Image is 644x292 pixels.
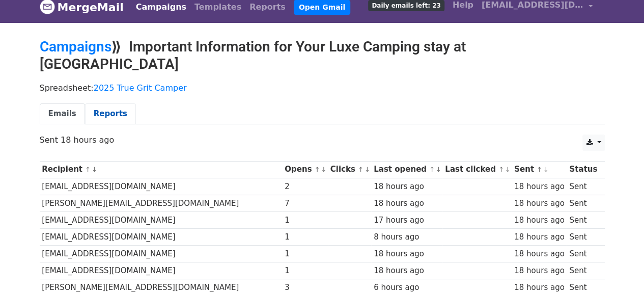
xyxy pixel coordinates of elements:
[321,166,326,173] a: ↓
[40,83,605,93] p: Spreadsheet:
[429,166,435,173] a: ↑
[514,215,565,226] div: 18 hours ago
[567,246,599,262] td: Sent
[285,215,325,226] div: 1
[371,161,442,178] th: Last opened
[40,103,85,124] a: Emails
[374,215,440,226] div: 17 hours ago
[567,262,599,279] td: Sent
[514,265,565,277] div: 18 hours ago
[40,229,283,246] td: [EMAIL_ADDRESS][DOMAIN_NAME]
[374,231,440,243] div: 8 hours ago
[374,198,440,209] div: 18 hours ago
[40,38,111,55] a: Campaigns
[285,181,325,193] div: 2
[40,38,605,72] h2: ⟫ Important Information for Your Luxe Camping stay at [GEOGRAPHIC_DATA]
[365,166,370,173] a: ↓
[514,231,565,243] div: 18 hours ago
[315,166,320,173] a: ↑
[358,166,363,173] a: ↑
[85,166,91,173] a: ↑
[442,161,512,178] th: Last clicked
[94,83,187,93] a: 2025 True Grit Camper
[40,195,283,211] td: [PERSON_NAME][EMAIL_ADDRESS][DOMAIN_NAME]
[40,135,605,145] p: Sent 18 hours ago
[285,248,325,260] div: 1
[498,166,504,173] a: ↑
[85,103,136,124] a: Reports
[567,195,599,211] td: Sent
[374,181,440,193] div: 18 hours ago
[40,161,283,178] th: Recipient
[514,248,565,260] div: 18 hours ago
[512,161,567,178] th: Sent
[92,166,97,173] a: ↓
[567,229,599,246] td: Sent
[282,161,328,178] th: Opens
[537,166,542,173] a: ↑
[285,231,325,243] div: 1
[514,181,565,193] div: 18 hours ago
[40,262,283,279] td: [EMAIL_ADDRESS][DOMAIN_NAME]
[374,248,440,260] div: 18 hours ago
[567,178,599,195] td: Sent
[567,161,599,178] th: Status
[543,166,549,173] a: ↓
[285,198,325,209] div: 7
[436,166,441,173] a: ↓
[40,211,283,228] td: [EMAIL_ADDRESS][DOMAIN_NAME]
[514,198,565,209] div: 18 hours ago
[593,243,644,292] iframe: Chat Widget
[40,246,283,262] td: [EMAIL_ADDRESS][DOMAIN_NAME]
[285,265,325,277] div: 1
[328,161,371,178] th: Clicks
[40,178,283,195] td: [EMAIL_ADDRESS][DOMAIN_NAME]
[567,211,599,228] td: Sent
[505,166,511,173] a: ↓
[374,265,440,277] div: 18 hours ago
